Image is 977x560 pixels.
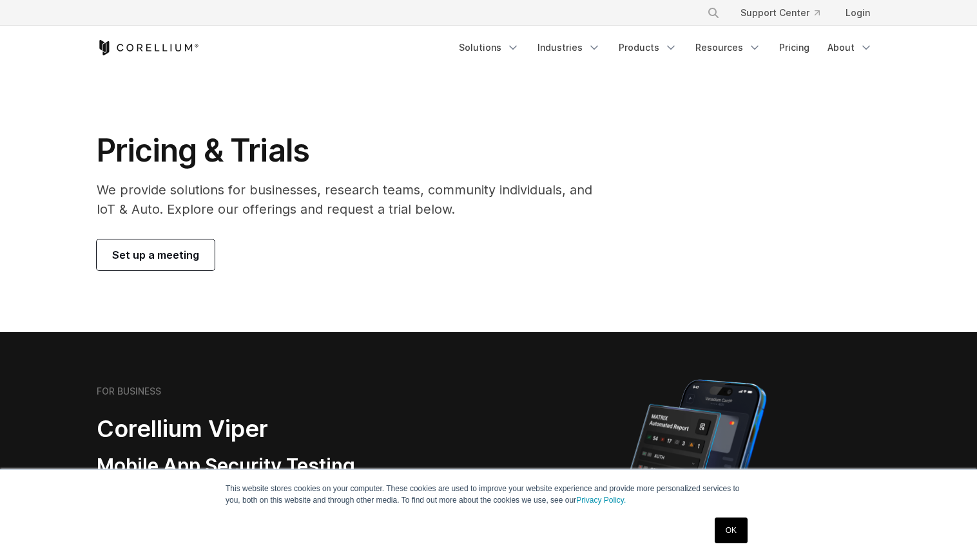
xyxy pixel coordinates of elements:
div: Navigation Menu [692,1,880,24]
a: Support Center [730,1,830,24]
h3: Mobile App Security Testing [97,454,427,478]
p: This website stores cookies on your computer. These cookies are used to improve your website expe... [226,483,751,506]
h6: FOR BUSINESS [97,386,161,397]
a: Privacy Policy. [576,496,626,505]
a: Resources [688,36,769,59]
a: Industries [530,36,608,59]
a: Products [611,36,685,59]
a: Pricing [771,36,817,59]
span: Set up a meeting [112,247,199,263]
a: Set up a meeting [97,239,215,270]
a: Solutions [451,36,527,59]
p: We provide solutions for businesses, research teams, community individuals, and IoT & Auto. Explo... [97,180,610,219]
button: Search [702,1,725,24]
h2: Corellium Viper [97,415,427,443]
div: Navigation Menu [451,36,880,59]
a: About [820,36,880,59]
h1: Pricing & Trials [97,131,610,170]
a: OK [715,518,748,543]
a: Login [835,1,880,24]
a: Corellium Home [97,40,199,55]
